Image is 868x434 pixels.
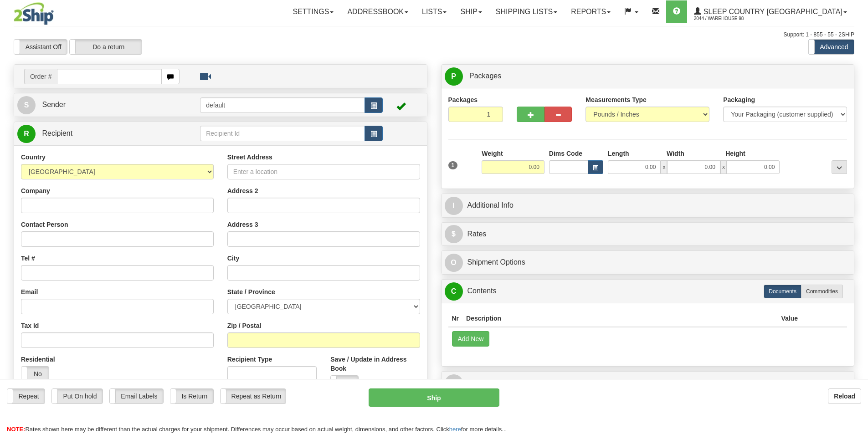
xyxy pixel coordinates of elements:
[21,254,35,263] label: Tel #
[21,321,39,330] label: Tax Id
[17,125,36,143] span: R
[445,254,463,272] span: O
[694,14,762,23] span: 2044 / Warehouse 98
[661,160,667,174] span: x
[17,96,36,114] span: S
[828,388,861,404] button: Reload
[564,0,617,23] a: Reports
[227,220,258,229] label: Address 3
[449,426,461,433] a: here
[17,96,200,114] a: S Sender
[445,225,463,243] span: $
[70,40,142,54] label: Do a return
[445,253,851,272] a: OShipment Options
[7,426,25,433] span: NOTE:
[445,374,851,393] a: RReturn Shipment
[469,72,501,80] span: Packages
[227,186,258,195] label: Address 2
[448,95,478,104] label: Packages
[764,285,801,298] label: Documents
[227,355,272,364] label: Recipient Type
[445,282,463,301] span: C
[21,355,55,364] label: Residential
[17,124,180,143] a: R Recipient
[24,69,57,84] span: Order #
[445,374,463,393] span: R
[549,149,582,158] label: Dims Code
[453,0,488,23] a: Ship
[445,67,463,86] span: P
[847,170,867,263] iframe: chat widget
[21,220,68,229] label: Contact Person
[445,197,463,215] span: I
[42,101,66,108] span: Sender
[445,196,851,215] a: IAdditional Info
[14,40,67,54] label: Assistant Off
[445,282,851,301] a: CContents
[286,0,340,23] a: Settings
[227,164,420,179] input: Enter a location
[801,285,843,298] label: Commodities
[227,287,275,296] label: State / Province
[340,0,415,23] a: Addressbook
[330,355,420,373] label: Save / Update in Address Book
[221,389,286,403] label: Repeat as Return
[445,225,851,244] a: $Rates
[415,0,453,23] a: Lists
[489,0,564,23] a: Shipping lists
[21,153,46,162] label: Country
[369,388,499,407] button: Ship
[200,126,365,141] input: Recipient Id
[701,8,842,15] span: Sleep Country [GEOGRAPHIC_DATA]
[462,310,777,327] th: Description
[832,160,847,174] div: ...
[720,160,727,174] span: x
[21,287,38,296] label: Email
[170,389,213,403] label: Is Return
[723,95,755,104] label: Packaging
[452,331,490,347] button: Add New
[777,310,801,327] th: Value
[52,389,103,403] label: Put On hold
[448,161,458,169] span: 1
[482,149,503,158] label: Weight
[834,393,855,400] b: Reload
[586,95,647,104] label: Measurements Type
[725,149,745,158] label: Height
[608,149,629,158] label: Length
[667,149,684,158] label: Width
[687,0,854,23] a: Sleep Country [GEOGRAPHIC_DATA] 2044 / Warehouse 98
[110,389,163,403] label: Email Labels
[227,153,272,162] label: Street Address
[14,2,54,25] img: logo2044.jpg
[331,376,358,390] label: No
[809,40,854,54] label: Advanced
[227,321,262,330] label: Zip / Postal
[14,31,854,39] div: Support: 1 - 855 - 55 - 2SHIP
[200,97,365,113] input: Sender Id
[7,389,45,403] label: Repeat
[227,254,239,263] label: City
[445,67,851,86] a: P Packages
[42,129,72,137] span: Recipient
[448,310,463,327] th: Nr
[21,367,49,381] label: No
[21,186,50,195] label: Company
